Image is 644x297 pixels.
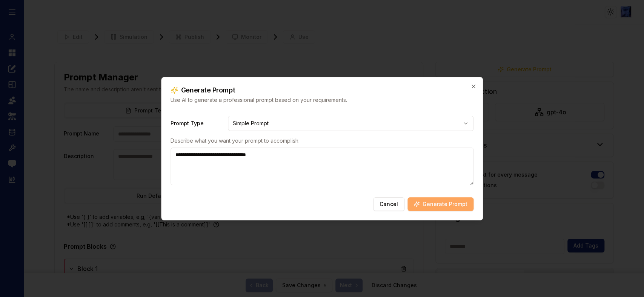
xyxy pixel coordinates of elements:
[171,137,474,145] p: Describe what you want your prompt to accomplish:
[171,120,222,127] label: Prompt Type
[171,96,474,104] p: Use AI to generate a professional prompt based on your requirements.
[171,86,474,94] h2: Generate Prompt
[373,197,404,211] button: Cancel
[407,197,473,211] button: Generate Prompt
